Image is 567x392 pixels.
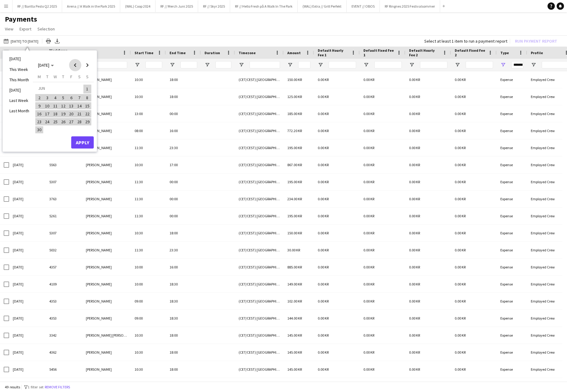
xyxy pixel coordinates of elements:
[68,102,75,110] span: 13
[405,242,451,258] div: 0.00 KR
[235,156,284,173] div: (CET/CEST) [GEOGRAPHIC_DATA]
[46,361,82,378] div: 5456
[46,327,82,344] div: 3342
[36,60,56,71] button: Choose month and year
[75,110,83,118] button: 21-06-2025
[9,242,46,258] div: [DATE]
[451,208,497,224] div: 0.00 KR
[166,71,201,88] div: 18:00
[145,61,162,68] input: Start Time Filter Input
[19,26,31,32] span: Export
[166,327,201,344] div: 18:00
[405,173,451,190] div: 0.00 KR
[314,208,360,224] div: 0.00 KR
[235,259,284,275] div: (CET/CEST) [GEOGRAPHIC_DATA]
[75,118,83,126] button: 28-06-2025
[314,242,360,258] div: 0.00 KR
[60,118,67,125] span: 26
[84,85,91,93] span: 1
[9,361,46,378] div: [DATE]
[405,225,451,241] div: 0.00 KR
[205,62,210,68] button: Open Filter Menu
[235,191,284,207] div: (CET/CEST) [GEOGRAPHIC_DATA]
[235,122,284,139] div: (CET/CEST) [GEOGRAPHIC_DATA]
[44,94,51,101] span: 3
[131,310,166,327] div: 09:00
[166,344,201,361] div: 18:00
[235,173,284,190] div: (CET/CEST) [GEOGRAPHIC_DATA]
[497,88,527,105] div: Expense
[52,118,59,125] span: 25
[9,191,46,207] div: [DATE]
[497,208,527,224] div: Expense
[35,102,43,110] button: 09-06-2025
[51,102,59,110] button: 11-06-2025
[329,61,356,68] input: Default Hourly Fee 1 Filter Input
[314,139,360,156] div: 0.00 KR
[131,259,166,275] div: 10:00
[380,0,440,12] button: RF Ringnes 2025 Festivalsommer
[451,139,497,156] div: 0.00 KR
[405,71,451,88] div: 0.00 KR
[424,38,507,44] div: Select at least 1 item to run a payment report
[35,25,57,33] a: Selection
[76,110,83,117] span: 21
[451,293,497,310] div: 0.00 KR
[76,94,83,101] span: 7
[44,118,51,125] span: 24
[314,156,360,173] div: 0.00 KR
[51,118,59,126] button: 25-06-2025
[131,242,166,258] div: 11:30
[497,293,527,310] div: Expense
[314,225,360,241] div: 0.00 KR
[131,156,166,173] div: 10:30
[131,191,166,207] div: 11:30
[466,61,493,68] input: Default Fixed Fee 2 Filter Input
[60,102,67,110] span: 12
[497,191,527,207] div: Expense
[166,105,201,122] div: 00:00
[166,293,201,310] div: 18:30
[198,0,230,12] button: RF // Skyr 2025
[314,191,360,207] div: 0.00 KR
[360,344,405,361] div: 0.00 KR
[36,102,43,110] span: 9
[83,118,91,126] button: 29-06-2025
[131,361,166,378] div: 10:30
[405,293,451,310] div: 0.00 KR
[43,110,51,118] button: 17-06-2025
[131,276,166,292] div: 10:00
[235,327,284,344] div: (CET/CEST) [GEOGRAPHIC_DATA]
[314,105,360,122] div: 0.00 KR
[71,136,94,149] button: Apply
[405,156,451,173] div: 0.00 KR
[420,61,447,68] input: Default Hourly Fee 2 Filter Input
[131,327,166,344] div: 10:30
[500,62,506,68] button: Open Filter Menu
[451,122,497,139] div: 0.00 KR
[75,102,83,110] button: 14-06-2025
[360,327,405,344] div: 0.00 KR
[67,118,75,126] button: 27-06-2025
[405,276,451,292] div: 0.00 KR
[360,310,405,327] div: 0.00 KR
[60,110,67,117] span: 19
[76,102,83,110] span: 14
[9,310,46,327] div: [DATE]
[166,276,201,292] div: 18:30
[67,94,75,102] button: 06-06-2025
[235,225,284,241] div: (CET/CEST) [GEOGRAPHIC_DATA]
[314,259,360,275] div: 0.00 KR
[451,71,497,88] div: 0.00 KR
[46,344,82,361] div: 4362
[314,88,360,105] div: 0.00 KR
[131,71,166,88] div: 10:30
[131,88,166,105] div: 10:30
[314,71,360,88] div: 0.00 KR
[360,361,405,378] div: 0.00 KR
[451,242,497,258] div: 0.00 KR
[347,0,380,12] button: EVENT // OBOS
[131,225,166,241] div: 10:30
[62,0,120,12] button: Arena // A Walk in the Park 2025
[405,259,451,275] div: 0.00 KR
